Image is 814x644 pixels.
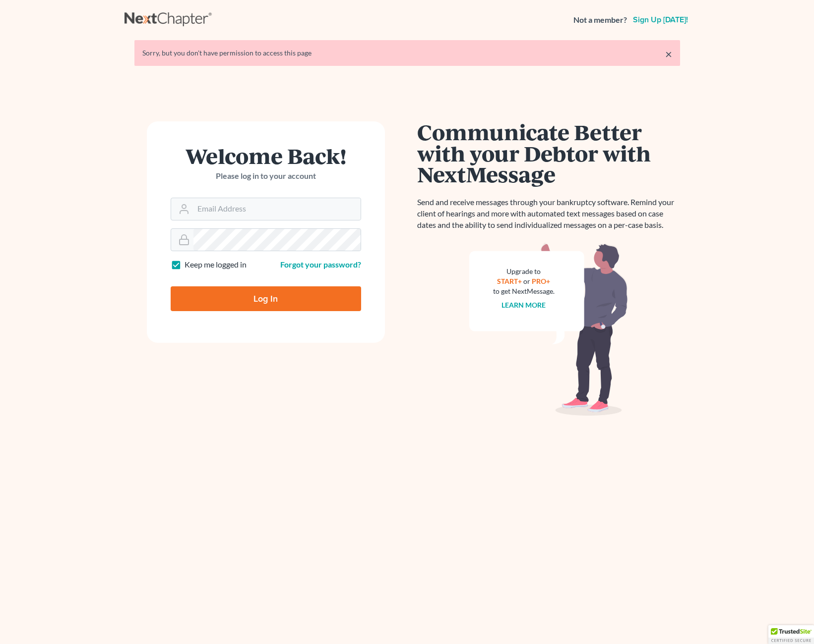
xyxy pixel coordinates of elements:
[193,198,361,220] input: Email Address
[523,277,530,285] span: or
[469,243,628,416] img: nextmessage_bg-59042aed3d76b12b5cd301f8e5b87938c9018125f34e5fa2b7a6b67550977c72.svg
[532,277,550,285] a: PRO+
[280,260,361,269] a: Forgot your password?
[185,259,247,270] label: Keep me logged in
[497,277,522,285] a: START+
[665,48,672,60] a: ×
[417,197,680,231] p: Send and receive messages through your bankruptcy software. Remind your client of hearings and mo...
[171,286,361,311] input: Log In
[493,267,555,276] div: Upgrade to
[768,625,814,644] div: TrustedSite Certified
[171,170,361,182] p: Please log in to your account
[493,286,555,296] div: to get NextMessage.
[142,48,672,58] div: Sorry, but you don't have permission to access this page
[171,145,361,166] h1: Welcome Back!
[631,16,690,24] a: Sign up [DATE]!
[417,121,680,185] h1: Communicate Better with your Debtor with NextMessage
[573,14,627,26] strong: Not a member?
[501,301,546,309] a: Learn more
